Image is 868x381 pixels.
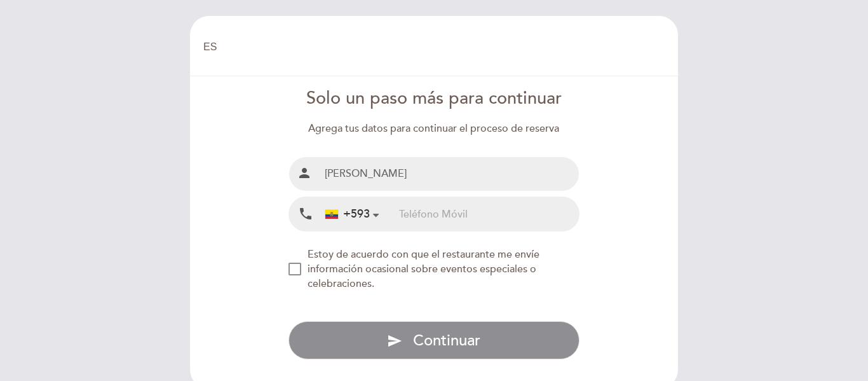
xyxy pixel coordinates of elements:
[297,165,312,181] i: person
[288,321,580,359] button: send Continuar
[413,331,480,350] span: Continuar
[325,206,370,223] div: +593
[399,197,579,231] input: Teléfono Móvil
[308,248,539,290] span: Estoy de acuerdo con que el restaurante me envíe información ocasional sobre eventos especiales o...
[288,121,580,136] div: Agrega tus datos para continuar el proceso de reserva
[288,87,580,111] div: Solo un paso más para continuar
[288,247,580,291] md-checkbox: NEW_MODAL_AGREE_RESTAURANT_SEND_OCCASIONAL_INFO
[387,333,402,349] i: send
[320,198,384,230] div: Ecuador: +593
[298,206,313,222] i: local_phone
[320,157,580,191] input: Nombre y Apellido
